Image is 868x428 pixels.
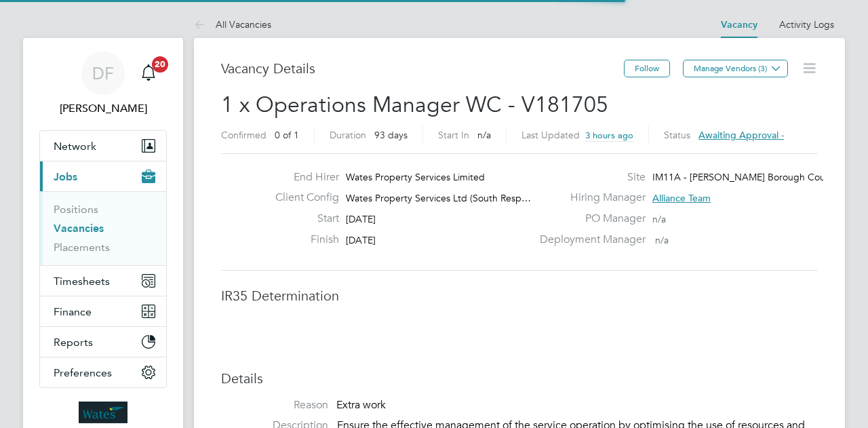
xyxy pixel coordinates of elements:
label: Hiring Manager [532,191,646,205]
span: Timesheets [54,275,110,288]
a: 20 [135,52,162,95]
h3: Details [221,370,818,387]
label: Start [264,212,339,226]
span: 0 of 1 [275,129,299,141]
span: Alliance Team [652,192,711,204]
img: wates-logo-retina.png [79,402,127,423]
label: Duration [330,129,366,141]
span: [DATE] [346,213,376,225]
span: Reports [54,336,93,349]
label: Confirmed [221,129,267,141]
label: Status [664,129,690,141]
span: Preferences [54,366,112,379]
span: Finance [54,305,92,318]
span: 93 days [374,129,408,141]
a: DF[PERSON_NAME] [39,52,167,117]
label: Finish [264,233,339,247]
label: Client Config [264,191,339,205]
button: Network [40,131,166,161]
span: 3 hours ago [585,130,633,141]
button: Finance [40,296,166,326]
span: Wates Property Services Ltd (South Resp… [346,192,531,204]
label: Last Updated [521,129,580,141]
label: Reason [221,398,328,412]
a: Go to home page [39,402,167,423]
span: [DATE] [346,234,376,246]
span: 20 [152,56,168,73]
span: n/a [477,129,491,141]
button: Follow [624,60,670,77]
a: Vacancies [54,222,104,235]
h3: Vacancy Details [221,60,624,77]
button: Manage Vendors (3) [683,60,788,77]
label: Start In [438,129,469,141]
button: Timesheets [40,266,166,296]
span: Dom Fusco [39,100,167,117]
label: Deployment Manager [532,233,646,247]
span: Wates Property Services Limited [346,171,485,183]
label: End Hirer [264,170,339,184]
span: DF [92,64,114,82]
a: Positions [54,203,98,216]
span: IM11A - [PERSON_NAME] Borough Council [652,171,840,183]
label: PO Manager [532,212,646,226]
div: Jobs [40,191,166,265]
span: Extra work [336,398,386,412]
a: Activity Logs [779,18,834,31]
span: Awaiting approval - [698,129,784,141]
button: Reports [40,327,166,357]
h3: IR35 Determination [221,287,818,305]
button: Jobs [40,161,166,191]
label: Site [532,170,646,184]
a: All Vacancies [194,18,271,31]
a: Placements [54,241,110,254]
span: 1 x Operations Manager WC - V181705 [221,92,608,118]
span: n/a [655,234,669,246]
span: Network [54,140,96,153]
span: n/a [652,213,666,225]
button: Preferences [40,357,166,387]
span: Jobs [54,170,77,183]
a: Vacancy [721,19,757,31]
